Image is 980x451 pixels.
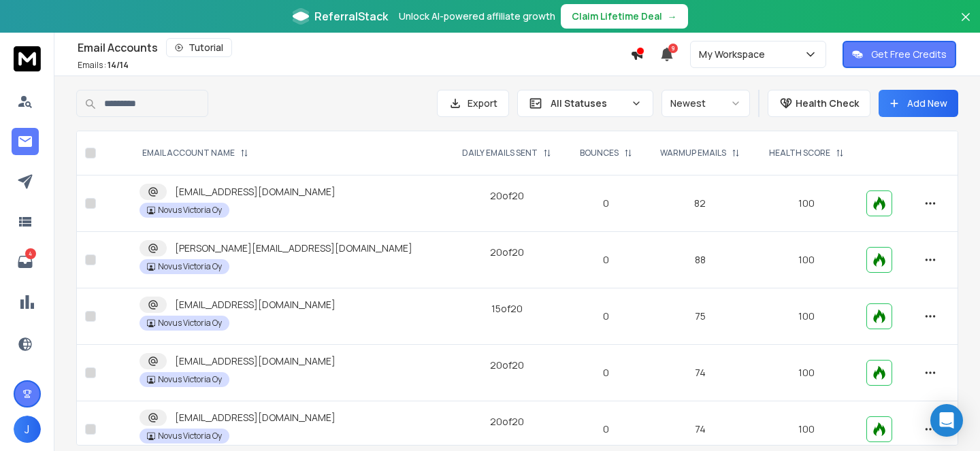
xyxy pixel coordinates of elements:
span: 9 [668,44,678,53]
p: [PERSON_NAME][EMAIL_ADDRESS][DOMAIN_NAME] [175,241,412,255]
p: Emails : [78,60,129,71]
p: 0 [574,310,638,323]
button: Add New [879,90,958,117]
button: Claim Lifetime Deal→ [561,4,688,29]
td: 100 [755,176,858,232]
p: Unlock AI-powered affiliate growth [399,10,555,23]
button: J [14,416,41,443]
p: BOUNCES [580,148,619,158]
td: 82 [646,176,755,232]
td: 100 [755,232,858,288]
button: Newest [661,90,750,117]
p: Get Free Credits [871,48,947,61]
a: 4 [12,248,39,275]
p: [EMAIL_ADDRESS][DOMAIN_NAME] [175,411,336,424]
div: EMAIL ACCOUNT NAME [142,148,248,158]
p: Novus Victoria Oy [158,318,222,329]
p: 0 [574,366,638,380]
p: 0 [574,197,638,210]
p: HEALTH SCORE [769,148,830,158]
div: 20 of 20 [490,189,524,203]
div: 20 of 20 [490,246,524,259]
p: Novus Victoria Oy [158,205,222,216]
div: 20 of 20 [490,358,524,372]
span: → [668,10,677,23]
p: Novus Victoria Oy [158,374,222,385]
button: Tutorial [166,38,232,57]
p: 4 [25,248,36,259]
p: 0 [574,253,638,267]
p: WARMUP EMAILS [660,148,726,158]
button: Get Free Credits [843,41,956,68]
div: 20 of 20 [490,415,524,429]
p: [EMAIL_ADDRESS][DOMAIN_NAME] [175,354,336,368]
p: [EMAIL_ADDRESS][DOMAIN_NAME] [175,298,336,312]
p: Novus Victoria Oy [158,261,222,272]
span: 14 / 14 [108,59,129,71]
div: Open Intercom Messenger [930,404,963,437]
div: 15 of 20 [491,302,523,316]
td: 100 [755,345,858,401]
p: Health Check [796,97,859,110]
td: 100 [755,288,858,345]
button: Health Check [768,90,870,117]
button: Close banner [957,8,975,41]
td: 88 [646,232,755,288]
p: My Workspace [699,48,770,61]
p: 0 [574,422,638,436]
td: 74 [646,345,755,401]
span: ReferralStack [314,8,388,24]
p: DAILY EMAILS SENT [462,148,538,158]
div: Email Accounts [78,38,630,57]
button: Export [437,90,509,117]
p: Novus Victoria Oy [158,431,222,441]
td: 75 [646,288,755,345]
p: [EMAIL_ADDRESS][DOMAIN_NAME] [175,185,336,199]
p: All Statuses [551,97,625,110]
